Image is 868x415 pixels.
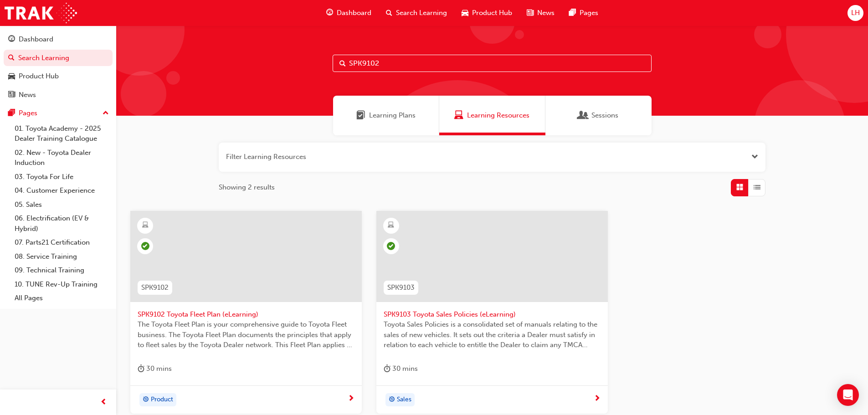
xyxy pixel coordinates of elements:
[19,34,53,45] div: Dashboard
[19,90,36,100] div: News
[103,108,109,119] span: up-icon
[519,4,562,22] a: news-iconNews
[5,3,77,23] img: Trak
[11,198,113,212] a: 05. Sales
[11,184,113,198] a: 04. Customer Experience
[851,8,860,18] span: LH
[754,182,760,193] span: List
[11,122,113,146] a: 01. Toyota Academy - 2025 Dealer Training Catalogue
[4,87,113,103] a: News
[8,109,15,118] span: pages-icon
[141,242,149,250] span: learningRecordVerb_PASS-icon
[4,68,113,85] a: Product Hub
[143,394,149,406] span: target-icon
[326,7,333,19] span: guage-icon
[142,220,149,231] span: learningResourceType_ELEARNING-icon
[8,36,15,44] span: guage-icon
[19,108,37,118] div: Pages
[11,211,113,236] a: 06. Electrification (EV & Hybrid)
[356,110,365,121] span: Learning Plans
[8,54,15,62] span: search-icon
[527,7,534,19] span: news-icon
[19,71,59,82] div: Product Hub
[11,263,113,277] a: 09. Technical Training
[4,50,113,67] a: Search Learning
[396,8,447,18] span: Search Learning
[8,72,15,81] span: car-icon
[4,31,113,48] a: Dashboard
[384,309,601,320] span: SPK9103 Toyota Sales Policies (eLearning)
[11,170,113,184] a: 03. Toyota For Life
[386,7,392,19] span: search-icon
[545,96,652,135] a: SessionsSessions
[138,363,172,374] div: 30 mins
[384,363,418,374] div: 30 mins
[8,91,15,99] span: news-icon
[397,395,411,405] span: Sales
[11,291,113,305] a: All Pages
[11,250,113,264] a: 08. Service Training
[11,277,113,292] a: 10. TUNE Rev-Up Training
[333,96,439,135] a: Learning PlansLearning Plans
[100,397,107,408] span: prev-icon
[151,395,173,405] span: Product
[537,8,555,18] span: News
[847,5,863,21] button: LH
[594,395,601,403] span: next-icon
[138,363,144,374] span: duration-icon
[454,4,519,22] a: car-iconProduct Hub
[454,110,463,121] span: Learning Resources
[4,29,113,105] button: DashboardSearch LearningProduct HubNews
[579,110,588,121] span: Sessions
[348,395,354,403] span: next-icon
[339,58,346,69] span: Search
[337,8,371,18] span: Dashboard
[219,182,275,193] span: Showing 2 results
[138,319,354,350] span: The Toyota Fleet Plan is your comprehensive guide to Toyota Fleet business. The Toyota Fleet Plan...
[4,105,113,122] button: Pages
[837,384,859,406] div: Open Intercom Messenger
[369,110,416,121] span: Learning Plans
[562,4,606,22] a: pages-iconPages
[736,182,743,193] span: Grid
[376,211,608,414] a: SPK9103SPK9103 Toyota Sales Policies (eLearning)Toyota Sales Policies is a consolidated set of ma...
[387,282,415,293] span: SPK9103
[751,152,758,162] button: Open the filter
[472,8,512,18] span: Product Hub
[384,363,390,374] span: duration-icon
[569,7,576,19] span: pages-icon
[580,8,598,18] span: Pages
[387,242,395,250] span: learningRecordVerb_COMPLETE-icon
[591,110,618,121] span: Sessions
[379,4,454,22] a: search-iconSearch Learning
[319,4,379,22] a: guage-iconDashboard
[439,96,545,135] a: Learning ResourcesLearning Resources
[389,394,395,406] span: target-icon
[141,282,169,293] span: SPK9102
[11,146,113,170] a: 02. New - Toyota Dealer Induction
[462,7,468,19] span: car-icon
[333,55,652,72] input: Search...
[11,236,113,250] a: 07. Parts21 Certification
[138,309,354,320] span: SPK9102 Toyota Fleet Plan (eLearning)
[388,220,394,231] span: learningResourceType_ELEARNING-icon
[467,110,529,121] span: Learning Resources
[384,319,601,350] span: Toyota Sales Policies is a consolidated set of manuals relating to the sales of new vehicles. It ...
[130,211,362,414] a: SPK9102SPK9102 Toyota Fleet Plan (eLearning)The Toyota Fleet Plan is your comprehensive guide to ...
